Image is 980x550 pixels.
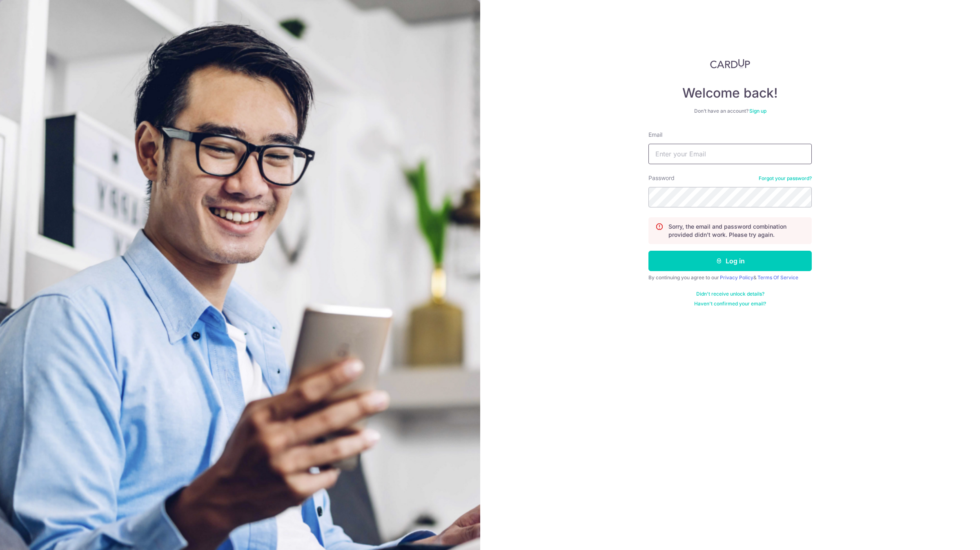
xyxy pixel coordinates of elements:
[696,291,764,297] a: Didn't receive unlock details?
[668,223,805,239] p: Sorry, the email and password combination provided didn't work. Please try again.
[710,59,750,69] img: CardUp Logo
[759,175,812,182] a: Forgot your password?
[648,174,675,182] label: Password
[694,301,766,307] a: Haven't confirmed your email?
[749,108,766,114] a: Sign up
[648,131,662,139] label: Email
[757,274,798,281] a: Terms Of Service
[648,144,812,164] input: Enter your Email
[648,251,812,271] button: Log in
[648,85,812,101] h4: Welcome back!
[720,274,753,281] a: Privacy Policy
[648,274,812,281] div: By continuing you agree to our &
[648,108,812,114] div: Don’t have an account?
